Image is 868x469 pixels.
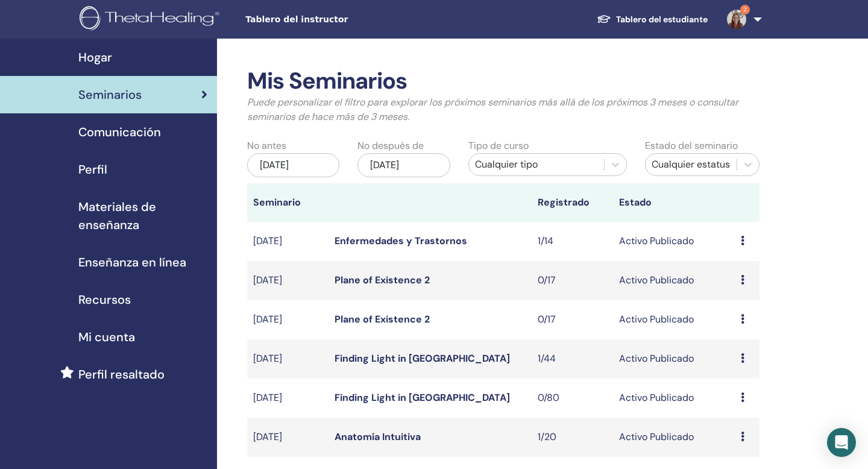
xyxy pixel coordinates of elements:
label: Tipo de curso [468,139,529,153]
a: Anatomía Intuitiva [335,430,421,443]
p: Puede personalizar el filtro para explorar los próximos seminarios más allá de los próximos 3 mes... [247,95,759,124]
span: Recursos [78,291,131,309]
a: Tablero del estudiante [587,8,717,31]
span: Seminarios [78,86,142,104]
label: Estado del seminario [645,139,738,153]
label: No antes [247,139,286,153]
img: logo.png [80,6,224,33]
a: Plane of Existence 2 [335,313,430,326]
th: Seminario [247,183,329,222]
label: No después de [357,139,424,153]
td: 1/44 [532,339,613,379]
a: Enfermedades y Trastornos [335,234,467,247]
th: Registrado [532,183,613,222]
td: Activo Publicado [613,261,735,300]
td: 1/14 [532,222,613,261]
a: Plane of Existence 2 [335,274,430,286]
div: [DATE] [247,153,339,177]
span: 2 [740,5,750,14]
td: 1/20 [532,418,613,457]
span: Perfil [78,160,107,178]
span: Perfil resaltado [78,365,165,383]
span: Materiales de enseñanza [78,198,207,234]
span: Hogar [78,48,112,66]
div: [DATE] [357,153,450,177]
td: [DATE] [247,339,329,379]
div: Open Intercom Messenger [827,428,856,457]
span: Enseñanza en línea [78,253,186,271]
td: 0/80 [532,379,613,418]
td: 0/17 [532,261,613,300]
div: Cualquier tipo [475,157,598,172]
td: [DATE] [247,300,329,339]
div: Cualquier estatus [652,157,731,172]
td: Activo Publicado [613,418,735,457]
span: Comunicación [78,123,161,141]
a: Finding Light in [GEOGRAPHIC_DATA] [335,352,510,365]
td: [DATE] [247,418,329,457]
span: Tablero del instructor [245,13,426,26]
td: Activo Publicado [613,222,735,261]
th: Estado [613,183,735,222]
td: Activo Publicado [613,339,735,379]
a: Finding Light in [GEOGRAPHIC_DATA] [335,391,510,404]
td: 0/17 [532,300,613,339]
span: Mi cuenta [78,328,135,346]
td: [DATE] [247,222,329,261]
td: [DATE] [247,261,329,300]
td: Activo Publicado [613,379,735,418]
img: default.jpg [727,10,746,29]
img: graduation-cap-white.svg [597,14,611,24]
td: Activo Publicado [613,300,735,339]
h2: Mis Seminarios [247,68,759,95]
td: [DATE] [247,379,329,418]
